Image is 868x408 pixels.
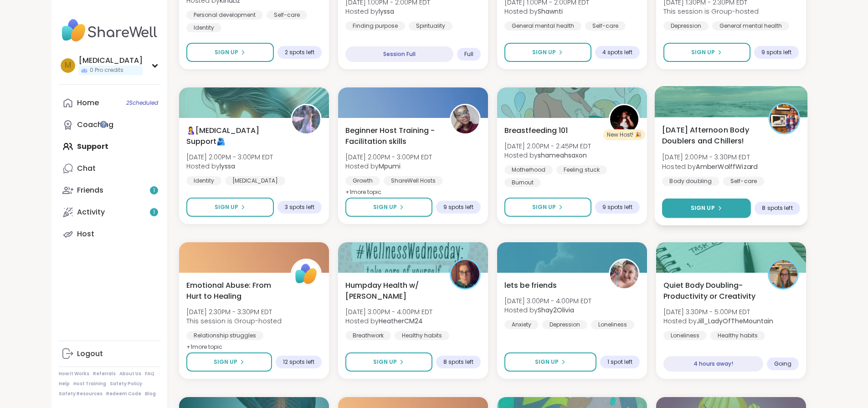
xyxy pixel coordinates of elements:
span: Full [464,51,473,58]
img: ShareWell [292,260,320,288]
span: Hosted by [504,151,591,160]
a: Safety Resources [59,391,103,397]
a: Redeem Code [106,391,141,397]
span: 1 spot left [607,358,632,366]
span: Sign Up [532,203,556,211]
a: About Us [119,371,141,377]
span: 1 [153,209,155,216]
div: 4 hours away! [663,356,763,372]
button: Sign Up [186,43,274,62]
div: Self-care [267,10,307,20]
span: Breastfeeding 101 [504,125,568,136]
div: Logout [77,349,103,359]
img: Mpumi [451,105,479,133]
span: 9 spots left [602,204,632,211]
button: Sign Up [504,43,591,62]
span: 2 spots left [285,49,314,56]
span: Sign Up [532,48,556,56]
span: Sign Up [373,203,397,211]
span: [DATE] 3:00PM - 4:00PM EDT [345,307,432,316]
b: Jill_LadyOfTheMountain [697,316,773,326]
img: shameahsaxon [610,105,638,133]
a: Blog [145,391,156,397]
div: Self-care [723,177,764,186]
img: HeatherCM24 [451,260,479,288]
span: M [65,60,71,71]
div: Healthy habits [395,331,449,340]
div: Spirituality [409,21,452,31]
div: Activity [77,207,105,217]
div: [MEDICAL_DATA] [79,56,143,66]
div: Finding purpose [345,21,405,31]
b: AmberWolffWizard [696,162,757,171]
b: lyssa [220,162,235,171]
span: [DATE] 2:00PM - 3:00PM EDT [186,153,273,162]
span: Hosted by [186,162,273,171]
span: 8 spots left [762,204,792,212]
div: Self-care [585,21,626,31]
span: Sign Up [214,358,237,366]
span: Hosted by [504,306,591,315]
div: Host [77,229,94,239]
a: Activity1 [59,201,160,223]
div: New Host! 🎉 [603,129,645,140]
button: Sign Up [345,352,432,372]
div: Home [77,98,99,108]
b: shameahsaxon [538,151,587,160]
span: [DATE] 2:00PM - 3:00PM EDT [345,153,432,162]
a: Safety Policy [110,381,142,387]
span: [DATE] 2:00PM - 2:45PM EDT [504,142,591,151]
span: Sign Up [535,358,559,366]
span: Humpday Health w/ [PERSON_NAME] [345,280,440,302]
span: 0 Pro credits [90,66,123,74]
img: Shay2Olivia [610,260,638,288]
div: Coaching [77,120,113,130]
div: Relationship struggles [186,331,263,340]
div: Breathwork [345,331,391,340]
a: Coaching [59,114,160,136]
span: [DATE] 3:30PM - 5:00PM EDT [663,307,773,316]
span: Emotional Abuse: From Hurt to Healing [186,280,281,302]
a: Help [59,381,70,387]
span: This session is Group-hosted [186,316,282,326]
b: HeatherCM24 [379,316,423,326]
a: How It Works [59,371,89,377]
button: Sign Up [345,198,432,217]
a: Logout [59,343,160,365]
b: Shawnti [538,7,563,16]
span: Beginner Host Training - Facilitation skills [345,125,440,147]
a: Home2Scheduled [59,92,160,114]
span: Sign Up [691,48,715,56]
div: Chat [77,163,96,173]
button: Sign Up [663,43,750,62]
span: 🤱[MEDICAL_DATA] Support🫂 [186,125,281,147]
span: 8 spots left [443,358,473,366]
img: lyssa [292,105,320,133]
div: Anxiety [504,320,539,329]
span: Sign Up [215,203,238,211]
div: Depression [663,21,709,31]
span: This session is Group-hosted [663,7,759,16]
button: Sign Up [504,198,591,217]
span: Sign Up [215,48,238,56]
a: Referrals [93,371,116,377]
div: Healthy habits [710,331,765,340]
a: FAQ [145,371,154,377]
div: Depression [542,320,587,329]
span: Hosted by [345,316,432,326]
a: Friends1 [59,179,160,201]
button: Sign Up [186,198,274,217]
div: Burnout [504,178,541,187]
img: ShareWell Nav Logo [59,15,160,46]
span: Hosted by [345,7,430,16]
span: 4 spots left [602,49,632,56]
a: Host Training [73,381,106,387]
div: ShareWell Hosts [384,176,443,185]
span: Quiet Body Doubling- Productivity or Creativity [663,280,758,302]
span: 9 spots left [761,49,791,56]
span: [DATE] Afternoon Body Doublers and Chillers! [662,124,758,147]
div: Body doubling [662,177,719,186]
button: Sign Up [662,199,751,218]
button: Sign Up [504,352,596,372]
span: Hosted by [504,7,589,16]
